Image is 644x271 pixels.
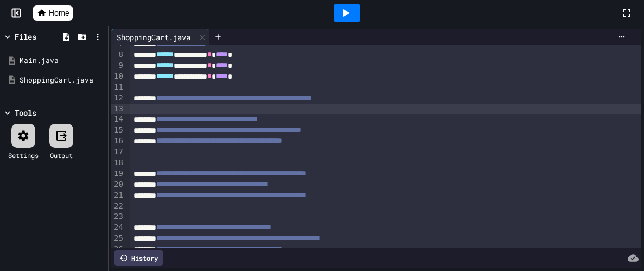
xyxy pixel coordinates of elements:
div: 19 [111,168,125,179]
div: 20 [111,179,125,190]
div: 24 [111,222,125,233]
div: 10 [111,71,125,82]
div: Tools [15,107,36,118]
span: Home [49,8,69,18]
div: 25 [111,233,125,244]
div: 14 [111,114,125,125]
div: 17 [111,147,125,157]
div: 12 [111,93,125,104]
div: 21 [111,190,125,201]
div: 26 [111,244,125,255]
a: Home [33,5,73,21]
div: 9 [111,60,125,71]
div: 11 [111,82,125,93]
div: ShoppingCart.java [111,31,196,43]
div: 15 [111,125,125,136]
div: 13 [111,104,125,115]
div: Files [15,31,36,42]
div: 18 [111,157,125,168]
div: ShoppingCart.java [111,29,209,45]
div: 16 [111,136,125,147]
div: History [114,250,163,266]
div: Main.java [20,55,104,66]
div: 23 [111,211,125,222]
div: 8 [111,49,125,60]
div: Output [50,150,73,160]
div: Settings [8,150,39,160]
div: ShoppingCart.java [20,75,104,86]
div: 22 [111,201,125,212]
